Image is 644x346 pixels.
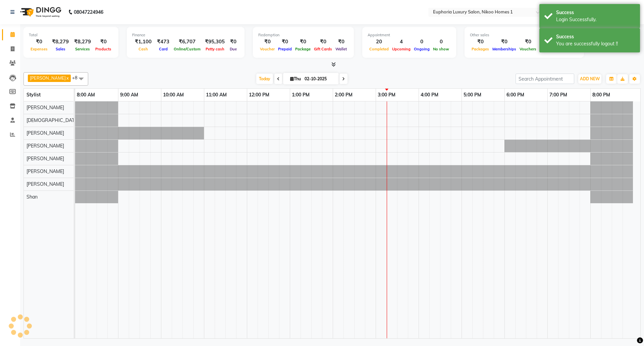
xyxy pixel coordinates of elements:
[26,156,64,162] span: [PERSON_NAME]
[518,47,538,51] span: Vouchers
[470,47,491,51] span: Packages
[29,32,113,38] div: Total
[26,117,79,123] span: [DEMOGRAPHIC_DATA]
[288,76,303,81] span: Thu
[157,47,169,51] span: Card
[256,74,273,84] span: Today
[54,47,67,51] span: Sales
[202,38,227,46] div: ₹95,305
[412,38,431,46] div: 0
[390,38,412,46] div: 4
[412,47,431,51] span: Ongoing
[26,181,64,187] span: [PERSON_NAME]
[293,47,312,51] span: Package
[334,38,348,46] div: ₹0
[556,33,635,40] div: Success
[30,75,66,81] span: [PERSON_NAME]
[431,38,451,46] div: 0
[204,47,226,51] span: Petty cash
[74,3,103,21] b: 08047224946
[516,74,574,84] input: Search Appointment
[137,47,150,51] span: Cash
[505,90,526,100] a: 6:00 PM
[26,194,38,200] span: Shan
[29,47,49,51] span: Expenses
[172,47,202,51] span: Online/Custom
[556,40,635,47] div: You are successfully logout !!
[154,38,172,46] div: ₹473
[368,32,451,38] div: Appointment
[132,32,239,38] div: Finance
[276,38,293,46] div: ₹0
[368,38,390,46] div: 20
[71,38,94,46] div: ₹8,279
[334,47,348,51] span: Wallet
[580,76,600,81] span: ADD NEW
[29,38,49,46] div: ₹0
[72,75,83,80] span: +8
[258,38,276,46] div: ₹0
[462,90,483,100] a: 5:00 PM
[228,47,238,51] span: Due
[17,3,63,21] img: logo
[161,90,185,100] a: 10:00 AM
[94,38,113,46] div: ₹0
[303,74,336,84] input: 2025-10-02
[333,90,354,100] a: 2:00 PM
[290,90,311,100] a: 1:00 PM
[470,38,491,46] div: ₹0
[556,9,635,16] div: Success
[26,168,64,174] span: [PERSON_NAME]
[172,38,202,46] div: ₹6,707
[75,90,97,100] a: 8:00 AM
[591,90,612,100] a: 8:00 PM
[247,90,271,100] a: 12:00 PM
[73,47,92,51] span: Services
[204,90,228,100] a: 11:00 AM
[470,32,579,38] div: Other sales
[419,90,440,100] a: 4:00 PM
[49,38,71,46] div: ₹8,279
[118,90,140,100] a: 9:00 AM
[276,47,293,51] span: Prepaid
[556,16,635,23] div: Login Successfully.
[491,38,518,46] div: ₹0
[227,38,239,46] div: ₹0
[548,90,569,100] a: 7:00 PM
[312,47,334,51] span: Gift Cards
[258,32,348,38] div: Redemption
[26,130,64,136] span: [PERSON_NAME]
[293,38,312,46] div: ₹0
[538,38,557,46] div: ₹0
[518,38,538,46] div: ₹0
[431,47,451,51] span: No show
[491,47,518,51] span: Memberships
[94,47,113,51] span: Products
[26,92,41,98] span: Stylist
[66,75,69,81] a: x
[578,74,601,84] button: ADD NEW
[26,143,64,149] span: [PERSON_NAME]
[132,38,154,46] div: ₹1,100
[390,47,412,51] span: Upcoming
[368,47,390,51] span: Completed
[312,38,334,46] div: ₹0
[538,47,557,51] span: Prepaids
[26,104,64,111] span: [PERSON_NAME]
[376,90,397,100] a: 3:00 PM
[258,47,276,51] span: Voucher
